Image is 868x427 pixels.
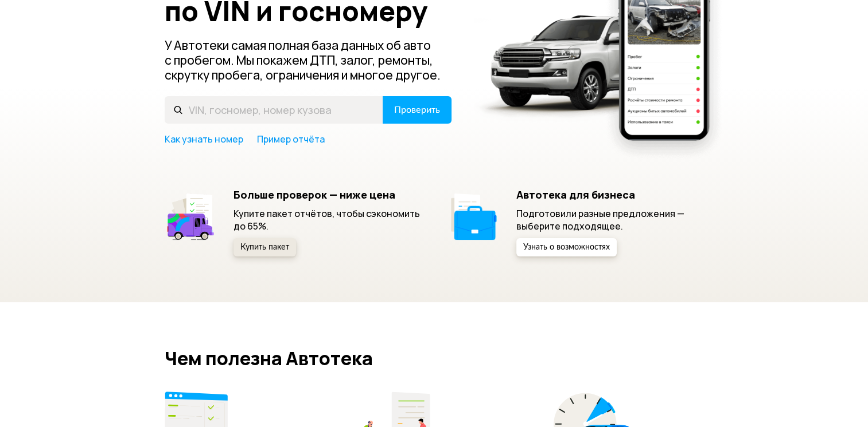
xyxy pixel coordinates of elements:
button: Узнать о возможностях [516,238,617,256]
button: Проверить [383,96,451,124]
span: Купить пакет [240,243,289,251]
input: VIN, госномер, номер кузова [165,96,383,124]
a: Как узнать номер [165,133,243,145]
h5: Автотека для бизнеса [516,188,704,201]
p: У Автотеки самая полная база данных об авто с пробегом. Мы покажем ДТП, залог, ремонты, скрутку п... [165,38,453,82]
h5: Больше проверок — ниже цена [233,188,421,201]
p: Подготовили разные предложения — выберите подходящее. [516,207,704,232]
a: Пример отчёта [257,133,325,145]
span: Проверить [394,105,440,114]
h2: Чем полезна Автотека [165,348,704,369]
button: Купить пакет [233,238,296,256]
p: Купите пакет отчётов, чтобы сэкономить до 65%. [233,207,421,232]
span: Узнать о возможностях [523,243,610,251]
